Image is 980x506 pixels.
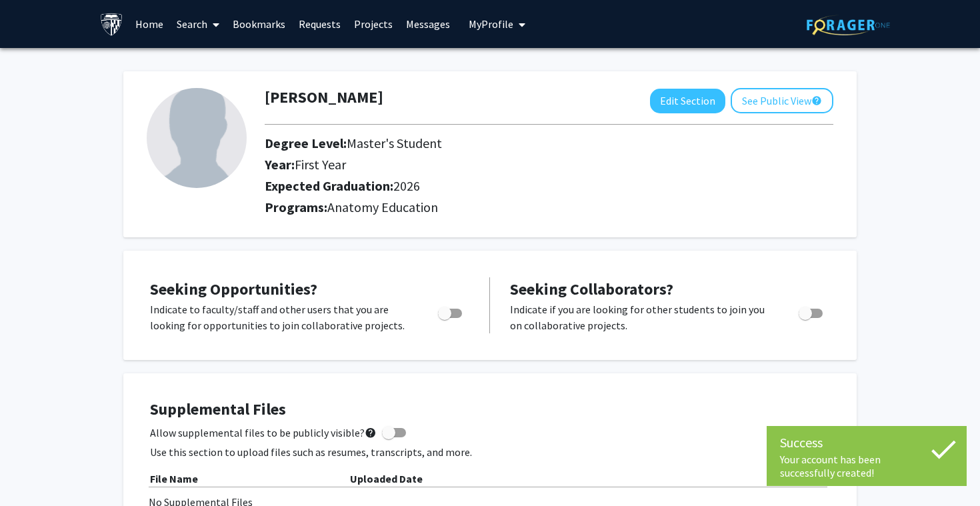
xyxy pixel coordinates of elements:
button: See Public View [731,88,833,113]
h2: Degree Level: [265,135,719,151]
div: Toggle [793,301,830,321]
mat-icon: help [365,425,377,441]
span: My Profile [469,17,513,31]
span: Allow supplemental files to be publicly visible? [150,425,377,441]
h4: Supplemental Files [150,400,830,419]
mat-icon: help [811,93,822,109]
span: Anatomy Education [327,199,438,215]
b: File Name [150,472,198,485]
h1: [PERSON_NAME] [265,88,383,107]
img: Johns Hopkins University Logo [100,13,123,36]
a: Messages [399,1,457,47]
p: Indicate if you are looking for other students to join you on collaborative projects. [510,301,773,333]
span: First Year [295,156,346,173]
img: ForagerOne Logo [807,15,890,35]
span: Seeking Collaborators? [510,279,673,299]
div: Success [780,433,953,453]
a: Search [170,1,226,47]
span: Master's Student [347,135,442,151]
b: Uploaded Date [350,472,423,485]
div: Toggle [433,301,469,321]
a: Requests [292,1,347,47]
p: Use this section to upload files such as resumes, transcripts, and more. [150,444,830,460]
a: Projects [347,1,399,47]
iframe: Chat [10,446,57,496]
button: Edit Section [650,89,725,113]
p: Indicate to faculty/staff and other users that you are looking for opportunities to join collabor... [150,301,413,333]
span: Seeking Opportunities? [150,279,317,299]
a: Bookmarks [226,1,292,47]
img: Profile Picture [147,88,247,188]
div: Your account has been successfully created! [780,453,953,479]
h2: Expected Graduation: [265,178,719,194]
h2: Programs: [265,199,833,215]
span: 2026 [393,177,420,194]
h2: Year: [265,157,719,173]
a: Home [129,1,170,47]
